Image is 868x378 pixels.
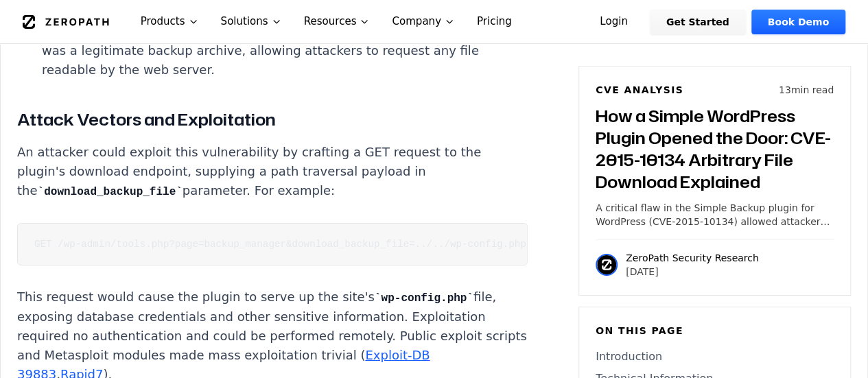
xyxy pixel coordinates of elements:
[36,22,528,80] li: The function did not check that the requested file was a legitimate backup archive, allowing atta...
[596,324,834,338] h6: On this page
[38,186,183,198] code: download_backup_file
[779,83,834,97] p: 13 min read
[596,83,683,97] h6: CVE Analysis
[596,254,618,276] img: ZeroPath Security Research
[34,239,526,250] code: GET /wp-admin/tools.php?page=backup_manager&download_backup_file=../../wp-config.php
[596,105,834,193] h3: How a Simple WordPress Plugin Opened the Door: CVE-2015-10134 Arbitrary File Download Explained
[650,10,746,34] a: Get Started
[583,10,644,34] a: Login
[375,292,473,305] code: wp-config.php
[626,251,759,265] p: ZeroPath Security Research
[17,143,528,201] p: An attacker could exploit this vulnerability by crafting a GET request to the plugin's download e...
[596,201,834,228] p: A critical flaw in the Simple Backup plugin for WordPress (CVE-2015-10134) allowed attackers to d...
[17,107,528,132] h3: Attack Vectors and Exploitation
[596,349,834,365] a: Introduction
[751,10,845,34] a: Book Demo
[626,265,759,279] p: [DATE]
